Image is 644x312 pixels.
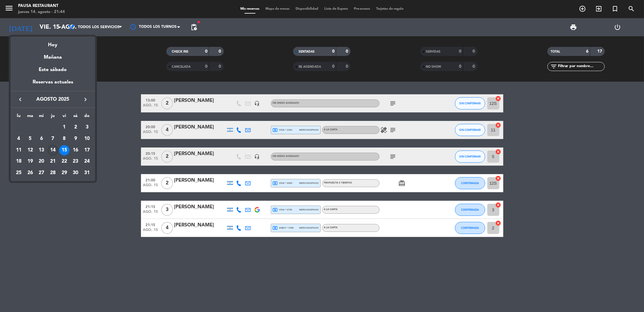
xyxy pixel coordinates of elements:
td: 12 de agosto de 2025 [24,145,36,156]
div: 12 [25,145,35,155]
i: keyboard_arrow_left [17,96,24,103]
td: 22 de agosto de 2025 [59,156,70,167]
th: miércoles [36,112,47,122]
div: 1 [59,122,69,132]
td: AGO. [13,122,59,133]
td: 7 de agosto de 2025 [47,133,59,145]
div: Mañana [11,49,95,61]
div: 25 [14,168,24,178]
div: 20 [36,156,46,167]
td: 18 de agosto de 2025 [13,156,24,167]
th: viernes [59,112,70,122]
div: 21 [48,156,58,167]
span: agosto 2025 [26,96,80,103]
div: 8 [59,134,69,144]
div: 14 [48,145,58,155]
div: 4 [14,134,24,144]
td: 21 de agosto de 2025 [47,156,59,167]
div: 17 [82,145,92,155]
td: 29 de agosto de 2025 [59,167,70,179]
td: 31 de agosto de 2025 [81,167,93,179]
th: domingo [81,112,93,122]
td: 30 de agosto de 2025 [70,167,82,179]
td: 3 de agosto de 2025 [81,122,93,133]
td: 25 de agosto de 2025 [13,167,24,179]
td: 14 de agosto de 2025 [47,145,59,156]
td: 10 de agosto de 2025 [81,133,93,145]
td: 15 de agosto de 2025 [59,145,70,156]
td: 19 de agosto de 2025 [24,156,36,167]
td: 27 de agosto de 2025 [36,167,47,179]
div: 10 [82,134,92,144]
div: 16 [70,145,81,155]
div: 28 [48,168,58,178]
th: jueves [47,112,59,122]
div: Hoy [11,37,95,49]
th: lunes [13,112,24,122]
button: keyboard_arrow_right [80,96,91,103]
div: 22 [59,156,69,167]
div: 19 [25,156,35,167]
td: 24 de agosto de 2025 [81,156,93,167]
td: 20 de agosto de 2025 [36,156,47,167]
div: 3 [82,122,92,132]
td: 8 de agosto de 2025 [59,133,70,145]
div: 23 [70,156,81,167]
td: 16 de agosto de 2025 [70,145,82,156]
td: 13 de agosto de 2025 [36,145,47,156]
td: 23 de agosto de 2025 [70,156,82,167]
td: 9 de agosto de 2025 [70,133,82,145]
div: 29 [59,168,69,178]
td: 1 de agosto de 2025 [59,122,70,133]
td: 4 de agosto de 2025 [13,133,24,145]
i: keyboard_arrow_right [82,96,89,103]
div: 11 [14,145,24,155]
td: 17 de agosto de 2025 [81,145,93,156]
div: Este sábado [11,61,95,78]
div: 7 [48,134,58,144]
div: 6 [36,134,46,144]
td: 2 de agosto de 2025 [70,122,82,133]
div: 9 [70,134,81,144]
th: sábado [70,112,82,122]
div: 2 [70,122,81,132]
div: 26 [25,168,35,178]
div: 30 [70,168,81,178]
td: 5 de agosto de 2025 [24,133,36,145]
div: 24 [82,156,92,167]
th: martes [24,112,36,122]
div: 31 [82,168,92,178]
div: 15 [59,145,69,155]
div: 18 [14,156,24,167]
td: 6 de agosto de 2025 [36,133,47,145]
div: 13 [36,145,46,155]
td: 28 de agosto de 2025 [47,167,59,179]
div: 5 [25,134,35,144]
td: 26 de agosto de 2025 [24,167,36,179]
button: keyboard_arrow_left [15,96,26,103]
td: 11 de agosto de 2025 [13,145,24,156]
div: 27 [36,168,46,178]
div: Reservas actuales [11,78,95,91]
